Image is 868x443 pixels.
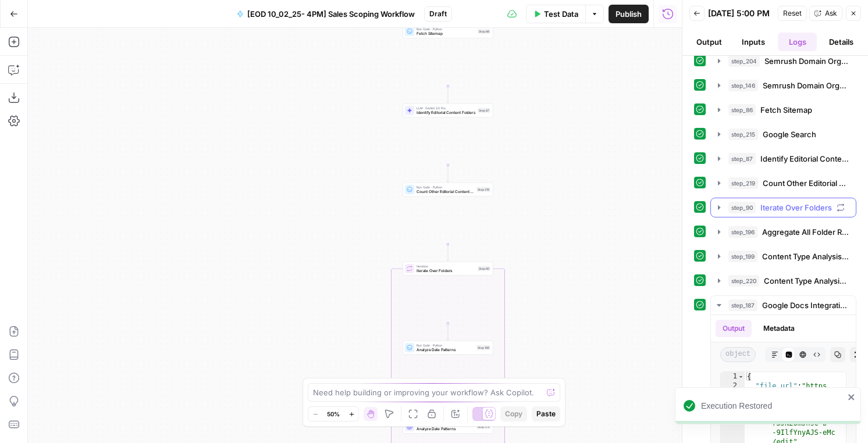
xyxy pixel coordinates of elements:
[403,103,493,165] div: LLM · Gemini 2.5 ProIdentify Editorial Content FoldersStep 87
[716,320,752,337] button: Output
[848,392,856,402] button: close
[327,409,340,419] span: 50%
[417,264,475,269] span: Iteration
[763,128,816,140] span: Google Search
[764,55,849,67] span: Semrush Domain Organic Search Keywords
[728,299,757,311] span: step_187
[728,55,760,67] span: step_204
[728,153,756,165] span: step_87
[478,108,490,113] div: Step 87
[756,320,802,337] button: Metadata
[763,80,849,91] span: Semrush Domain Organic Search Pages
[417,106,475,110] span: LLM · Gemini 2.5 Pro
[476,424,490,430] div: Step 174
[429,9,447,19] span: Draft
[526,5,585,23] button: Test Data
[728,226,757,238] span: step_196
[403,183,493,244] div: Run Code · PythonCount Other Editorial Content by [PERSON_NAME]Step 219
[230,5,422,23] button: [EOD 10_02_25- 4PM] Sales Scoping Workflow
[417,189,474,195] span: Count Other Editorial Content by [PERSON_NAME]
[821,33,861,51] button: Details
[728,251,757,262] span: step_199
[778,33,817,51] button: Logs
[500,406,527,421] button: Copy
[764,275,849,287] span: Content Type Analysis Report
[417,110,475,116] span: Identify Editorial Content Folders
[809,6,842,21] button: Ask
[447,165,449,182] g: Edge from step_87 to step_219
[825,8,837,19] span: Ask
[728,202,756,213] span: step_90
[728,177,758,189] span: step_219
[762,226,849,238] span: Aggregate All Folder Results
[720,347,756,362] span: object
[728,128,758,140] span: step_215
[247,8,415,20] span: [EOD 10_02_25- 4PM] Sales Scoping Workflow
[417,185,474,190] span: Run Code · Python
[403,262,493,323] div: IterationIterate Over FoldersStep 90
[417,27,475,31] span: Run Code · Python
[417,343,474,348] span: Run Code · Python
[760,202,832,213] span: Iterate Over Folders
[478,266,490,271] div: Step 90
[476,345,490,351] div: Step 186
[738,372,744,381] span: Toggle code folding, rows 1 through 3
[778,6,807,21] button: Reset
[689,33,729,51] button: Output
[728,275,759,287] span: step_220
[728,80,758,91] span: step_146
[417,268,475,274] span: Iterate Over Folders
[760,153,849,165] span: Identify Editorial Content Folders
[762,251,849,262] span: Content Type Analysis Report
[417,31,475,37] span: Fetch Sitemap
[532,406,560,421] button: Paste
[417,347,474,353] span: Analyze Date Patterns
[721,372,745,381] div: 1
[616,8,642,20] span: Publish
[403,24,493,86] div: Run Code · PythonFetch SitemapStep 86
[417,426,474,432] span: Analyze Date Patterns
[734,33,773,51] button: Inputs
[476,187,490,192] div: Step 219
[544,8,578,20] span: Test Data
[728,104,756,116] span: step_86
[762,299,849,311] span: Google Docs Integration
[505,409,522,419] span: Copy
[447,86,449,103] g: Edge from step_86 to step_87
[701,400,844,412] div: Execution Restored
[783,8,802,19] span: Reset
[763,177,849,189] span: Count Other Editorial Content by [PERSON_NAME]
[760,104,812,116] span: Fetch Sitemap
[609,5,649,23] button: Publish
[447,323,449,340] g: Edge from step_90 to step_186
[403,341,493,402] div: Run Code · PythonAnalyze Date PatternsStep 186
[536,409,556,419] span: Paste
[478,29,490,34] div: Step 86
[447,244,449,261] g: Edge from step_219 to step_90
